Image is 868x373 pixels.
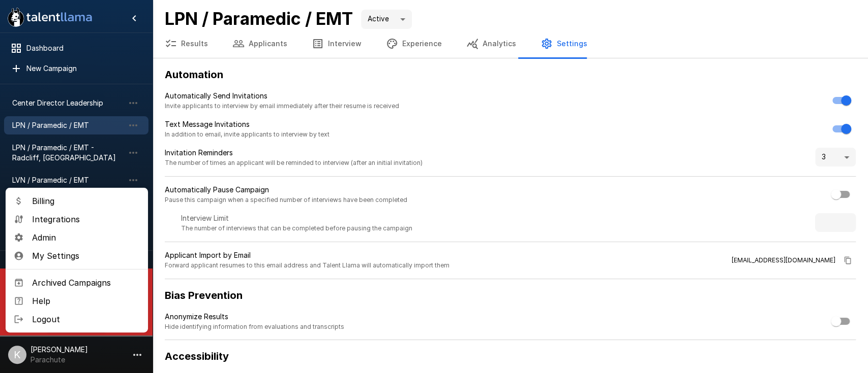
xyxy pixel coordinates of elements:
span: Billing [32,195,140,207]
span: Admin [32,231,140,244]
span: Help [32,295,140,307]
span: Archived Campaigns [32,277,140,289]
span: Logout [32,313,140,325]
span: Integrations [32,213,140,225]
span: My Settings [32,250,140,262]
